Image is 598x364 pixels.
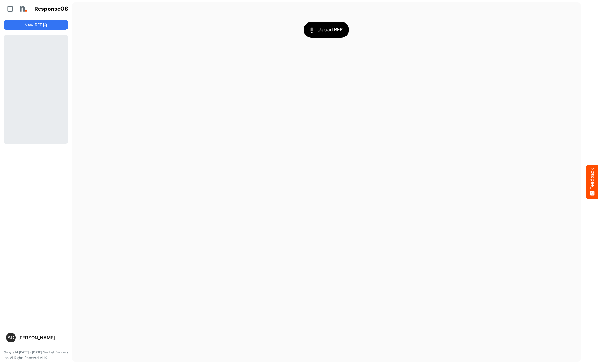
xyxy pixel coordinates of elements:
[8,335,14,340] span: AD
[34,6,69,12] h1: ResponseOS
[18,335,66,340] div: [PERSON_NAME]
[4,35,68,144] div: Loading...
[310,26,343,34] span: Upload RFP
[586,165,598,199] button: Feedback
[4,20,68,30] button: New RFP
[4,350,68,360] p: Copyright [DATE] - [DATE] Northell Partners Ltd. All Rights Reserved. v1.1.0
[17,3,29,15] img: Northell
[304,22,349,38] button: Upload RFP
